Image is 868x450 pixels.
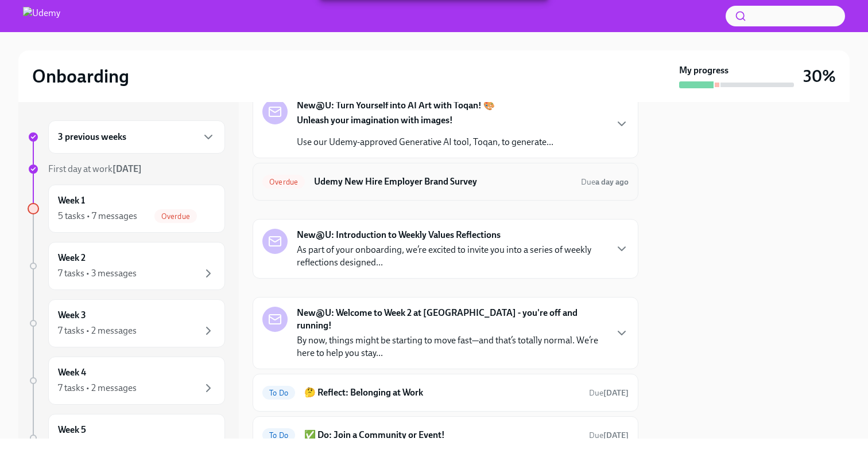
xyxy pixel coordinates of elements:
h6: Week 2 [58,252,86,264]
strong: [DATE] [113,163,142,174]
img: Udemy [23,7,60,25]
strong: My progress [679,64,728,77]
a: Week 15 tasks • 7 messagesOverdue [28,185,225,233]
a: First day at work[DATE] [28,163,225,175]
span: September 14th, 2025 04:30 [581,177,629,187]
h3: 30% [803,66,836,87]
span: First day at work [48,163,142,174]
a: Week 47 tasks • 2 messages [28,357,225,405]
div: 3 previous weeks [48,120,225,154]
div: 7 tasks • 2 messages [58,324,137,337]
a: Week 37 tasks • 2 messages [28,299,225,347]
div: 7 tasks • 3 messages [58,267,137,280]
span: To Do [262,389,295,397]
h6: Week 1 [58,194,85,207]
h6: 🤔 Reflect: Belonging at Work [304,386,580,399]
h6: Week 4 [58,366,86,379]
span: Due [581,177,629,187]
strong: Unleash your imagination with images! [297,115,453,126]
span: September 20th, 2025 05:30 [589,388,629,398]
span: To Do [262,431,295,440]
h6: 3 previous weeks [58,131,126,143]
strong: New@U: Introduction to Weekly Values Reflections [297,229,501,241]
h6: Week 5 [58,424,86,436]
strong: [DATE] [603,431,629,440]
a: Week 27 tasks • 3 messages [28,242,225,290]
h6: ✅ Do: Join a Community or Event! [304,429,580,441]
a: To Do✅ Do: Join a Community or Event!Due[DATE] [262,426,629,444]
p: Use our Udemy-approved Generative AI tool, Toqan, to generate... [297,136,553,148]
span: Due [589,388,629,398]
p: By now, things might be starting to move fast—and that’s totally normal. We’re here to help you s... [297,334,606,359]
strong: [DATE] [603,388,629,398]
span: Due [589,431,629,440]
a: OverdueUdemy New Hire Employer Brand SurveyDuea day ago [262,173,629,191]
p: As part of your onboarding, we’re excited to invite you into a series of weekly reflections desig... [297,244,606,269]
div: 5 tasks • 7 messages [58,210,137,222]
h2: Onboarding [32,65,129,88]
span: Overdue [262,178,305,186]
h6: Week 3 [58,309,86,322]
span: September 20th, 2025 05:30 [589,430,629,441]
h6: Udemy New Hire Employer Brand Survey [314,175,572,188]
strong: New@U: Turn Yourself into AI Art with Toqan! 🎨 [297,99,495,112]
strong: a day ago [595,177,629,187]
strong: New@U: Welcome to Week 2 at [GEOGRAPHIC_DATA] - you're off and running! [297,307,606,332]
a: To Do🤔 Reflect: Belonging at WorkDue[DATE] [262,384,629,402]
span: Overdue [154,212,197,221]
div: 7 tasks • 2 messages [58,382,137,394]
